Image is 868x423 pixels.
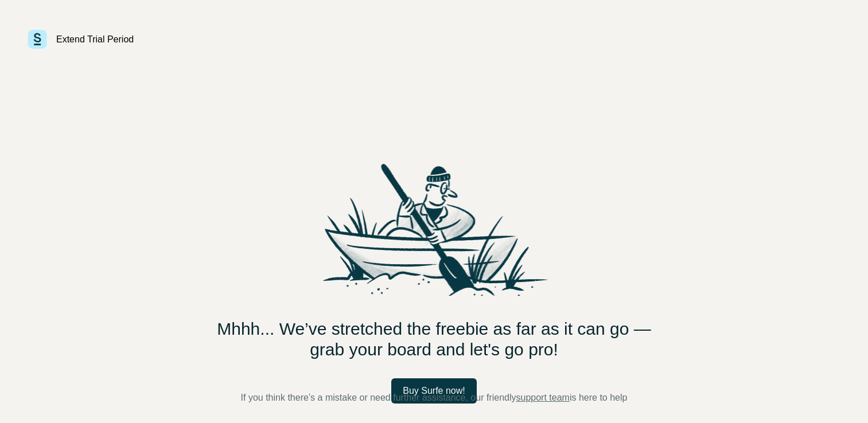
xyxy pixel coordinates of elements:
img: Surfe - Surfe logo [28,30,47,49]
span: If you think there’s a mistake or need further assistance, our friendly [241,393,516,402]
span: grab your board and let's go pro! [310,339,558,360]
a: support team [516,393,570,402]
span: is here to help [570,393,628,402]
span: Mhhh... We’ve stretched the freebie as far as it can go — [217,319,651,339]
img: Surfe - Surfe logo [320,162,549,295]
button: Buy Surfe now! [391,378,477,404]
div: Extend Trial Period [56,33,134,46]
span: Buy Surfe now! [403,384,465,398]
